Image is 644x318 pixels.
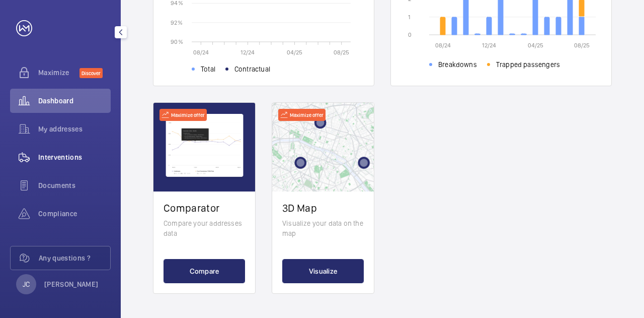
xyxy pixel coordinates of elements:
[39,253,110,263] span: Any questions ?
[171,38,183,45] text: 90 %
[38,152,111,162] span: Interventions
[528,42,543,49] text: 04/25
[171,19,183,26] text: 92 %
[574,42,590,49] text: 08/25
[234,64,270,74] span: Contractual
[38,68,79,78] span: Maximize
[282,259,364,283] button: Visualize
[159,109,207,121] div: Maximize offer
[408,31,412,38] text: 0
[282,202,364,214] h2: 3D Map
[438,59,477,70] span: Breakdowns
[408,14,411,21] text: 1
[435,42,451,49] text: 08/24
[164,259,245,283] button: Compare
[38,180,111,190] span: Documents
[482,42,496,49] text: 12/24
[38,209,111,219] span: Compliance
[496,59,560,70] span: Trapped passengers
[240,49,255,56] text: 12/24
[23,279,30,289] p: JC
[38,124,111,134] span: My addresses
[287,49,302,56] text: 04/25
[201,64,215,74] span: Total
[164,218,245,238] p: Compare your addresses data
[164,202,245,214] h2: Comparator
[278,109,326,121] div: Maximize offer
[334,49,349,56] text: 08/25
[44,279,99,289] p: [PERSON_NAME]
[282,218,364,238] p: Visualize your data on the map
[79,68,103,78] span: Discover
[38,96,111,106] span: Dashboard
[193,49,209,56] text: 08/24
